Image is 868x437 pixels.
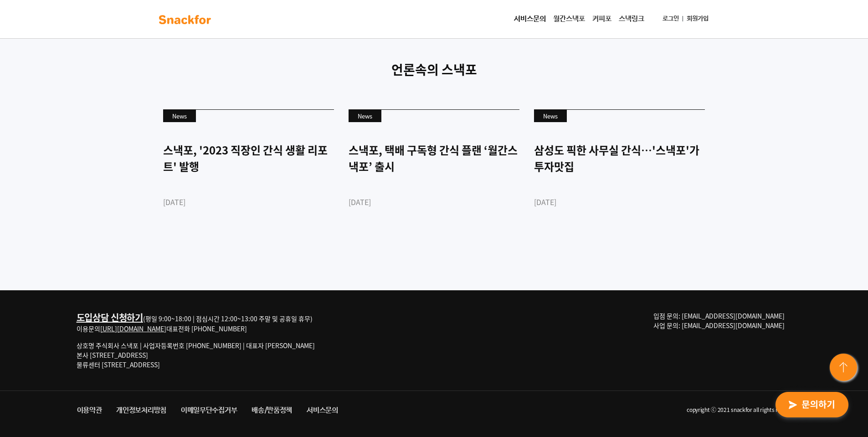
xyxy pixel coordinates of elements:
[163,109,334,239] a: News 스낵포, '2023 직장인 간식 생활 리포트' 발행 [DATE]
[77,311,315,334] div: (평일 9:00~18:00 | 점심시간 12:00~13:00 주말 및 공휴일 휴무) 이용문의 대표전화 [PHONE_NUMBER]
[70,402,109,419] a: 이용약관
[299,402,345,419] a: 서비스문의
[163,142,334,175] div: 스낵포, '2023 직장인 간식 생활 리포트' 발행
[141,303,152,310] span: 설정
[828,352,861,385] img: floating-button
[163,196,334,207] div: [DATE]
[100,324,166,333] a: [URL][DOMAIN_NAME]
[349,142,519,175] div: 스낵포, 택배 구독형 간식 플랜 ‘월간스낵포’ 출시
[534,109,705,239] a: News 삼성도 픽한 사무실 간식…'스낵포'가 투자맛집 [DATE]
[683,10,712,27] a: 회원가입
[3,289,60,312] a: 홈
[653,311,785,330] span: 입점 문의: [EMAIL_ADDRESS][DOMAIN_NAME] 사업 문의: [EMAIL_ADDRESS][DOMAIN_NAME]
[244,402,299,419] a: 배송/반품정책
[77,311,143,324] a: 도입상담 신청하기
[83,303,94,310] span: 대화
[29,303,34,310] span: 홈
[349,196,519,207] div: [DATE]
[659,10,683,27] a: 로그인
[534,142,705,175] div: 삼성도 픽한 사무실 간식…'스낵포'가 투자맛집
[60,289,118,312] a: 대화
[349,109,519,239] a: News 스낵포, 택배 구독형 간식 플랜 ‘월간스낵포’ 출시 [DATE]
[156,12,214,27] img: background-main-color.svg
[534,196,705,207] div: [DATE]
[77,341,315,370] p: 상호명 주식회사 스낵포 | 사업자등록번호 [PHONE_NUMBER] | 대표자 [PERSON_NAME] 본사 [STREET_ADDRESS] 물류센터 [STREET_ADDRESS]
[109,402,174,419] a: 개인정보처리방침
[163,110,196,123] div: News
[156,60,712,79] p: 언론속의 스낵포
[534,110,567,123] div: News
[615,10,648,28] a: 스낵링크
[174,402,244,419] a: 이메일무단수집거부
[345,402,799,419] li: copyright ⓒ 2021 snackfor all rights reserved.
[589,10,615,28] a: 커피포
[510,10,550,28] a: 서비스문의
[349,110,381,123] div: News
[118,289,175,312] a: 설정
[550,10,589,28] a: 월간스낵포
